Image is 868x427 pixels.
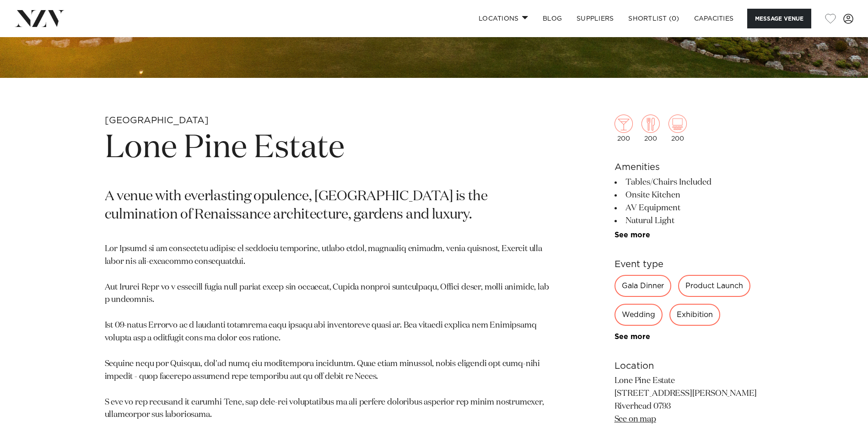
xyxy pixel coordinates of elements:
[615,375,764,426] p: Lone Pine Estate [STREET_ADDRESS][PERSON_NAME] Riverhead 0793
[615,202,764,214] li: AV Equipment
[669,115,687,142] div: 200
[669,115,687,133] img: theatre.png
[615,115,633,133] img: cocktail.png
[615,304,663,326] div: Wedding
[105,127,550,170] h1: Lone Pine Estate
[642,115,660,133] img: dining.png
[669,304,720,326] div: Exhibition
[615,415,656,423] a: See on map
[15,10,65,27] img: nzv-logo.png
[687,9,741,28] a: Capacities
[615,176,764,189] li: Tables/Chairs Included
[471,9,535,28] a: Locations
[615,359,764,373] h6: Location
[678,275,750,297] div: Product Launch
[642,115,660,142] div: 200
[105,188,550,224] p: A venue with everlasting opulence, [GEOGRAPHIC_DATA] is the culmination of Renaissance architectu...
[615,115,633,142] div: 200
[621,9,686,28] a: Shortlist (0)
[615,275,671,297] div: Gala Dinner
[615,214,764,227] li: Natural Light
[569,9,621,28] a: SUPPLIERS
[747,9,811,28] button: Message Venue
[615,160,764,174] h6: Amenities
[535,9,569,28] a: BLOG
[615,257,764,271] h6: Event type
[615,189,764,202] li: Onsite Kitchen
[105,116,209,125] small: [GEOGRAPHIC_DATA]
